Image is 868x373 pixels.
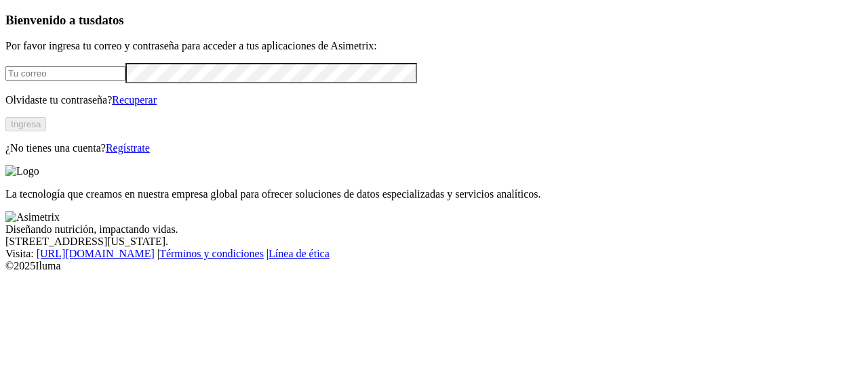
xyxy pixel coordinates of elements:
a: Línea de ética [269,248,330,259]
h3: Bienvenido a tus [5,13,863,28]
img: Logo [5,165,39,177]
p: Por favor ingresa tu correo y contraseña para acceder a tus aplicaciones de Asimetrix: [5,40,863,52]
input: Tu correo [5,66,125,81]
p: Olvidaste tu contraseña? [5,94,863,106]
span: datos [95,13,124,27]
img: Asimetrix [5,211,60,223]
div: [STREET_ADDRESS][US_STATE]. [5,236,863,248]
a: Recuperar [112,94,157,106]
a: Regístrate [106,142,150,154]
div: Diseñando nutrición, impactando vidas. [5,223,863,236]
p: ¿No tienes una cuenta? [5,142,863,154]
p: La tecnología que creamos en nuestra empresa global para ofrecer soluciones de datos especializad... [5,188,863,200]
div: Visita : | | [5,248,863,260]
a: Términos y condiciones [159,248,264,259]
div: © 2025 Iluma [5,260,863,272]
button: Ingresa [5,117,46,131]
a: [URL][DOMAIN_NAME] [37,248,155,259]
